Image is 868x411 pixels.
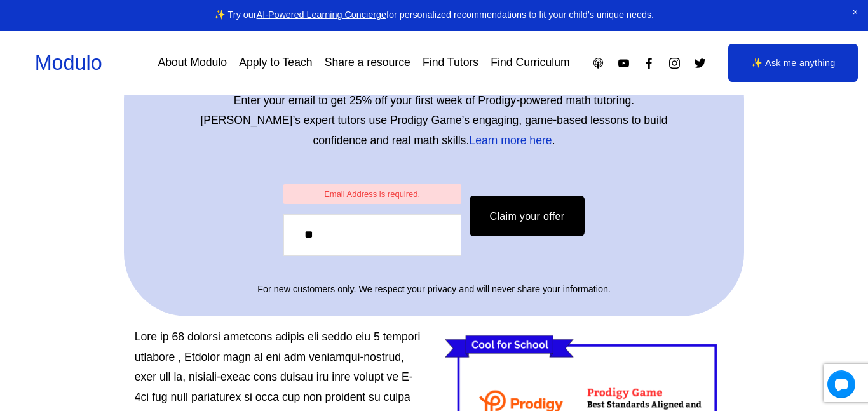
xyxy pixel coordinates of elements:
[423,52,478,74] a: Find Tutors
[239,52,312,74] a: Apply to Teach
[257,10,386,20] a: AI-Powered Learning Concierge
[283,184,461,204] div: Email Address is required.
[158,52,227,74] a: About Modulo
[142,281,726,298] p: For new customers only. We respect your privacy and will never share your information.
[490,211,565,222] span: Claim your offer
[469,134,552,147] a: Learn more here
[728,44,858,82] a: ✨ Ask me anything
[617,57,630,70] a: YouTube
[592,57,605,70] a: Apple Podcasts
[491,52,569,74] a: Find Curriculum
[693,57,707,70] a: Twitter
[470,196,585,236] button: Claim your offer
[35,51,102,74] a: Modulo
[642,57,656,70] a: Facebook
[325,52,410,74] a: Share a resource
[186,91,682,151] p: Enter your email to get 25% off your first week of Prodigy-powered math tutoring. [PERSON_NAME]’s...
[668,57,681,70] a: Instagram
